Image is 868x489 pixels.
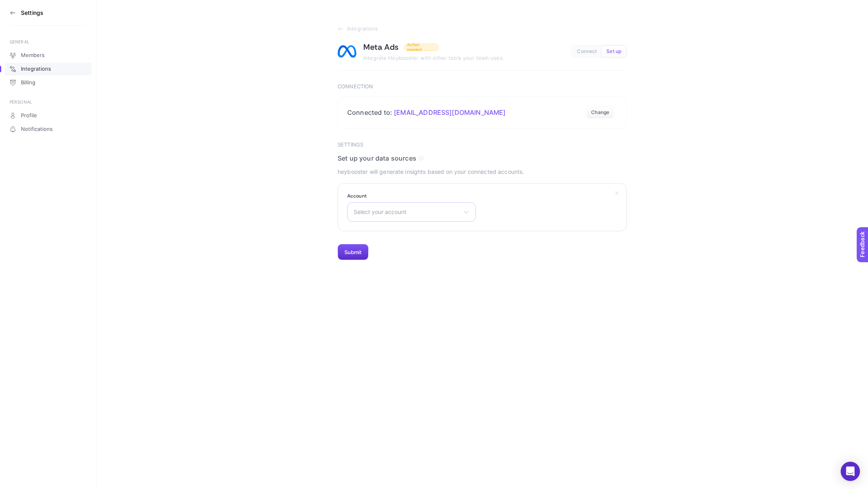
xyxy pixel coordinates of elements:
[21,66,51,72] span: Integrations
[338,244,368,260] button: Submit
[21,79,35,86] span: Billing
[606,49,621,55] span: Set up
[21,52,45,59] span: Members
[338,142,627,148] h3: Settings
[21,10,43,16] h3: Settings
[407,42,436,52] span: Action needed
[338,26,627,32] a: Integrations
[354,209,460,215] span: Select your account
[347,108,506,116] h2: Connected to:
[5,76,92,89] a: Billing
[338,84,627,90] h3: Connection
[347,193,476,199] label: Account
[10,99,87,105] div: PERSONAL
[5,123,92,136] a: Notifications
[338,167,627,177] p: heybooster will generate insights based on your connected accounts.
[338,154,416,162] span: Set up your data sources
[21,112,37,119] span: Profile
[5,2,31,9] span: Feedback
[10,39,87,45] div: GENERAL
[602,46,626,57] button: Set up
[5,63,92,75] a: Integrations
[347,26,378,32] span: Integrations
[841,462,860,481] div: Open Intercom Messenger
[363,42,399,52] h1: Meta Ads
[363,55,504,61] span: Integrate Heybooster with other tools your team uses.
[5,109,92,122] a: Profile
[21,126,53,132] span: Notifications
[577,49,597,55] span: Connect
[5,49,92,62] a: Members
[572,46,602,57] button: Connect
[394,108,506,116] span: [EMAIL_ADDRESS][DOMAIN_NAME]
[586,106,614,119] button: Change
